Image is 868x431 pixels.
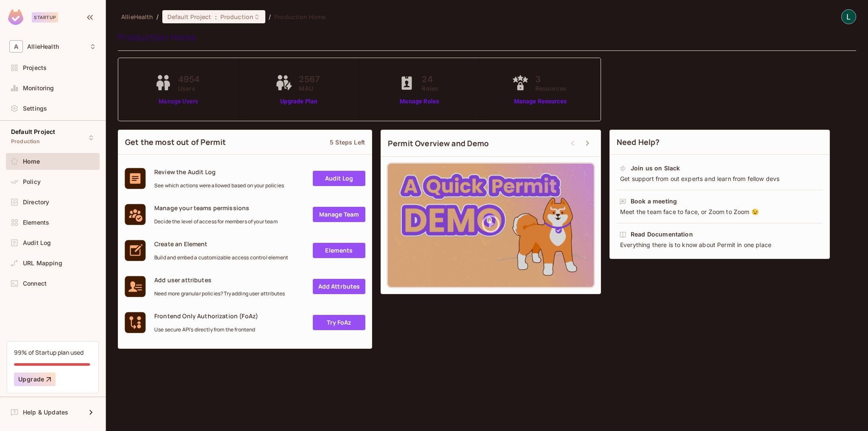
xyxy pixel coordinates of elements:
[313,171,365,186] a: Audit Log
[11,138,40,145] span: Production
[396,97,442,106] a: Manage Roles
[23,239,51,246] span: Audit Log
[178,84,200,93] span: Users
[23,178,41,185] span: Policy
[299,73,320,86] span: 2567
[313,243,365,258] a: Elements
[23,219,49,226] span: Elements
[330,138,365,146] div: 5 Steps Left
[422,84,438,93] span: Roles
[23,85,54,92] span: Monitoring
[273,97,324,106] a: Upgrade Plan
[27,43,59,50] span: Workspace: AllieHealth
[156,13,159,21] li: /
[619,241,820,249] div: Everything there is to know about Permit in one place
[121,13,153,21] span: the active workspace
[154,182,284,189] span: See which actions were allowed based on your policies
[842,10,856,24] img: Luiz da Silva
[154,312,258,320] span: Frontend Only Authorization (FoAz)
[154,290,285,297] span: Need more granular policies? Try adding user attributes
[313,279,365,294] a: Add Attrbutes
[617,137,660,147] span: Need Help?
[167,13,211,21] span: Default Project
[214,14,217,20] span: :
[619,208,820,216] div: Meet the team face to face, or Zoom to Zoom 😉
[23,260,62,267] span: URL Mapping
[154,326,258,333] span: Use secure API's directly from the frontend
[269,13,271,21] li: /
[14,373,56,386] button: Upgrade
[631,164,680,172] div: Join us on Slack
[299,84,320,93] span: MAU
[313,207,365,222] a: Manage Team
[14,348,83,356] div: 99% of Startup plan used
[274,13,325,21] span: Production Home
[23,409,68,416] span: Help & Updates
[631,197,677,206] div: Book a meeting
[313,315,365,330] a: Try FoAz
[23,64,47,71] span: Projects
[619,175,820,183] div: Get support from out experts and learn from fellow devs
[535,84,567,93] span: Resources
[8,9,23,25] img: SReyMgAAAABJRU5ErkJggg==
[388,138,489,149] span: Permit Overview and Demo
[220,13,253,21] span: Production
[23,105,47,112] span: Settings
[9,40,23,53] span: A
[154,276,285,284] span: Add user attributes
[154,218,278,225] span: Decide the level of access for members of your team
[118,31,852,44] div: Production Home
[23,280,47,287] span: Connect
[11,128,55,135] span: Default Project
[154,240,288,248] span: Create an Element
[153,97,204,106] a: Manage Users
[154,254,288,261] span: Build and embed a customizable access control element
[154,168,284,176] span: Review the Audit Log
[422,73,438,86] span: 24
[535,73,567,86] span: 3
[631,230,693,239] div: Read Documentation
[23,158,40,165] span: Home
[178,73,200,86] span: 4954
[32,12,58,22] div: Startup
[510,97,571,106] a: Manage Resources
[154,204,278,212] span: Manage your teams permissions
[125,137,226,147] span: Get the most out of Permit
[23,199,49,206] span: Directory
